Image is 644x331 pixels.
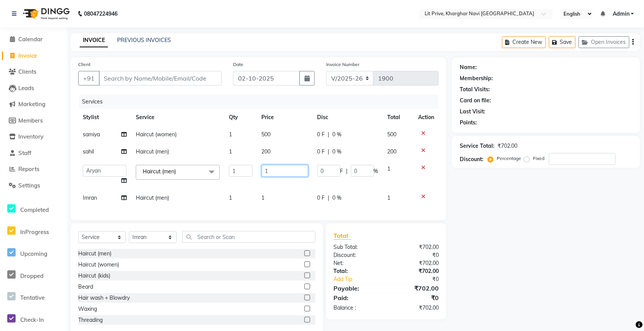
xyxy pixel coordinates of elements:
[613,10,630,18] span: Admin
[78,250,111,258] div: Haircut (men)
[313,109,383,126] th: Disc
[20,206,49,213] span: Completed
[374,167,378,175] span: %
[460,142,494,150] div: Service Total:
[2,52,65,60] a: Invoice
[2,132,65,141] a: Inventory
[20,272,43,279] span: Dropped
[19,3,72,24] img: logo
[386,243,445,251] div: ₹702.00
[2,84,65,93] a: Leads
[20,316,44,323] span: Check-In
[414,109,439,126] th: Action
[386,259,445,267] div: ₹702.00
[460,63,477,71] div: Name:
[326,61,359,68] label: Invoice Number
[388,194,391,201] span: 1
[497,155,521,162] label: Percentage
[2,100,65,109] a: Marketing
[460,74,493,82] div: Membership:
[334,232,351,240] span: Total
[83,148,94,155] span: sahil
[78,261,119,269] div: Haircut (women)
[79,95,444,109] div: Services
[460,97,491,105] div: Card on file:
[131,109,224,126] th: Service
[328,267,386,275] div: Total:
[386,267,445,275] div: ₹702.00
[78,109,131,126] th: Stylist
[18,117,43,124] span: Members
[328,251,386,259] div: Discount:
[383,109,414,126] th: Total
[18,182,40,189] span: Settings
[99,71,222,86] input: Search by Name/Mobile/Email/Code
[579,36,630,48] button: Open Invoices
[262,131,271,138] span: 500
[176,168,179,175] a: x
[229,148,232,155] span: 1
[224,109,257,126] th: Qty
[396,275,444,283] div: ₹0
[18,100,45,108] span: Marketing
[388,165,391,172] span: 1
[317,194,325,202] span: 0 F
[328,131,330,139] span: |
[262,194,265,201] span: 1
[78,294,130,302] div: Hair wash + Blowdry
[233,61,243,68] label: Date
[2,149,65,158] a: Staff
[386,304,445,312] div: ₹702.00
[2,165,65,174] a: Reports
[2,181,65,190] a: Settings
[328,275,396,283] a: Add Tip
[117,37,171,44] a: PREVIOUS INVOICES
[328,293,386,302] div: Paid:
[136,148,169,155] span: Haircut (men)
[328,304,386,312] div: Balance :
[78,71,100,86] button: +91
[2,116,65,125] a: Members
[262,148,271,155] span: 200
[533,155,544,162] label: Fixed
[83,131,100,138] span: samiya
[78,272,110,280] div: Haircut (kids)
[460,86,490,94] div: Total Visits:
[78,305,97,313] div: Waxing
[136,131,177,138] span: Haircut (women)
[18,133,43,140] span: Inventory
[328,148,330,156] span: |
[229,131,232,138] span: 1
[143,168,176,175] span: Haircut (men)
[18,149,31,157] span: Staff
[388,148,397,155] span: 200
[340,167,343,175] span: F
[333,148,342,156] span: 0 %
[460,155,483,163] div: Discount:
[497,142,517,150] div: ₹702.00
[78,283,93,291] div: Beard
[346,167,348,175] span: |
[18,165,39,173] span: Reports
[2,35,65,44] a: Calendar
[80,34,108,47] a: INVOICE
[78,316,103,324] div: Threading
[84,3,118,24] b: 08047224946
[20,294,45,301] span: Tentative
[18,36,43,43] span: Calendar
[20,228,49,236] span: InProgress
[502,36,546,48] button: Create New
[388,131,397,138] span: 500
[20,250,47,257] span: Upcoming
[328,243,386,251] div: Sub Total:
[460,119,477,127] div: Points:
[257,109,313,126] th: Price
[18,68,36,75] span: Clients
[328,259,386,267] div: Net:
[386,284,445,293] div: ₹702.00
[386,293,445,302] div: ₹0
[229,194,232,201] span: 1
[317,131,325,139] span: 0 F
[333,194,342,202] span: 0 %
[549,36,576,48] button: Save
